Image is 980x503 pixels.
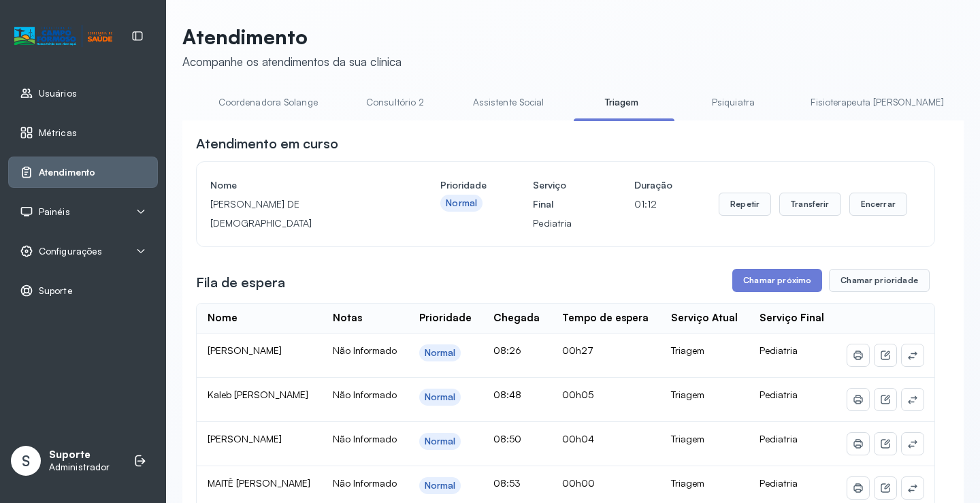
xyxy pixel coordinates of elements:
span: Pediatria [759,344,798,356]
div: Normal [425,436,456,447]
span: Suporte [39,285,73,297]
p: 01:12 [634,195,672,214]
span: Não Informado [333,389,397,400]
a: Psiquiatra [685,91,781,114]
div: Triagem [671,477,738,489]
div: Normal [425,391,456,403]
p: Pediatria [533,214,588,233]
div: Triagem [671,389,738,401]
span: [PERSON_NAME] [208,433,282,444]
button: Transferir [779,193,841,216]
div: Triagem [671,433,738,445]
span: Pediatria [759,389,798,400]
p: Administrador [49,461,110,473]
button: Encerrar [849,193,907,216]
span: Não Informado [333,433,397,444]
a: Métricas [20,126,146,140]
span: MAITÊ [PERSON_NAME] [208,477,310,489]
h4: Nome [210,176,394,195]
span: 08:48 [493,389,521,400]
h3: Atendimento em curso [196,134,338,153]
button: Chamar próximo [732,269,822,292]
div: Tempo de espera [562,312,649,325]
span: 00h00 [562,477,595,489]
h4: Prioridade [440,176,487,195]
div: Nome [208,312,238,325]
h4: Duração [634,176,672,195]
span: Usuários [39,88,77,99]
span: 08:50 [493,433,521,444]
button: Chamar prioridade [829,269,930,292]
span: Configurações [39,246,102,257]
a: Usuários [20,86,146,100]
div: Normal [425,347,456,359]
span: 00h27 [562,344,593,356]
span: Pediatria [759,477,798,489]
div: Triagem [671,344,738,357]
h3: Fila de espera [196,273,285,292]
div: Prioridade [419,312,472,325]
img: Logotipo do estabelecimento [14,25,112,48]
p: [PERSON_NAME] DE [DEMOGRAPHIC_DATA] [210,195,394,233]
span: 00h04 [562,433,594,444]
div: Normal [425,480,456,491]
span: 08:53 [493,477,521,489]
a: Triagem [574,91,669,114]
span: Atendimento [39,167,95,178]
span: 00h05 [562,389,593,400]
span: 08:26 [493,344,521,356]
a: Assistente Social [459,91,558,114]
div: Serviço Final [759,312,824,325]
a: Atendimento [20,165,146,179]
h4: Serviço Final [533,176,588,214]
p: Atendimento [182,25,402,49]
a: Coordenadora Solange [205,91,331,114]
a: Consultório 2 [348,91,443,114]
div: Serviço Atual [671,312,738,325]
span: Métricas [39,127,77,139]
div: Normal [446,197,477,209]
span: Kaleb [PERSON_NAME] [208,389,308,400]
div: Chegada [493,312,540,325]
div: Acompanhe os atendimentos da sua clínica [182,54,402,69]
span: Não Informado [333,477,397,489]
span: Não Informado [333,344,397,356]
a: Fisioterapeuta [PERSON_NAME] [797,91,958,114]
p: Suporte [49,449,110,461]
button: Repetir [719,193,771,216]
span: [PERSON_NAME] [208,344,282,356]
span: Painéis [39,206,70,218]
span: Pediatria [759,433,798,444]
div: Notas [333,312,362,325]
